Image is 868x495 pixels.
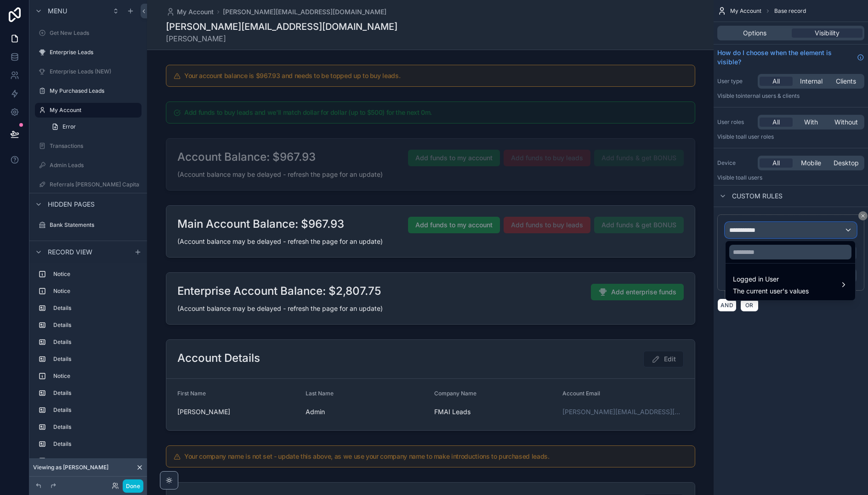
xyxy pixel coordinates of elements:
a: [PERSON_NAME][EMAIL_ADDRESS][DOMAIN_NAME] [223,7,386,17]
span: My Account [177,7,214,17]
span: The current user's values [733,287,809,296]
h1: [PERSON_NAME][EMAIL_ADDRESS][DOMAIN_NAME] [166,20,397,33]
span: Logged in User [733,274,809,285]
span: [PERSON_NAME] [166,33,397,44]
a: My Account [166,7,214,17]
